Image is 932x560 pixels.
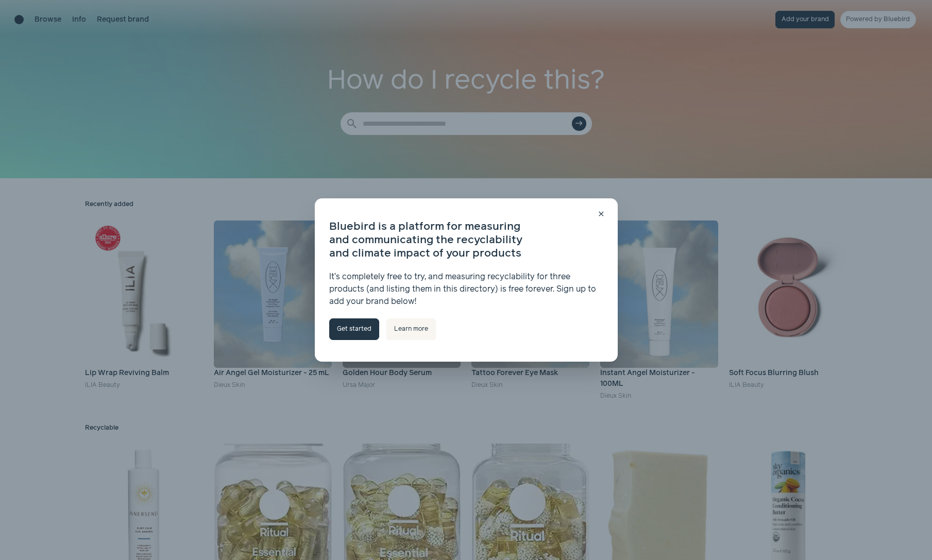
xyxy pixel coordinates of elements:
p: It’s completely free to try, and measuring recyclability for three products (and listing them in ... [329,271,603,308]
a: Learn more [386,318,436,340]
a: Get started [329,318,379,340]
span: close [597,210,605,218]
h3: Bluebird is a platform for measuring and communicating the recyclability and climate impact of yo... [329,220,603,261]
button: close [594,207,608,222]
